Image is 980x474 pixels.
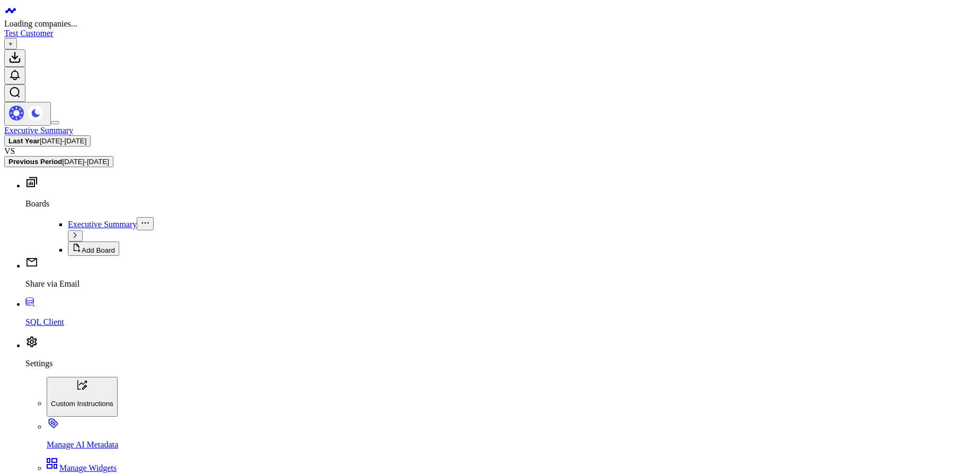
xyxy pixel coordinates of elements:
[68,220,137,229] a: Executive Summary
[4,84,25,102] button: Open search
[4,19,976,29] div: Loading companies...
[47,422,976,450] a: Manage AI Metadata
[25,279,976,289] p: Share via Email
[68,242,119,256] button: Add Board
[4,146,976,156] div: VS
[51,400,113,408] p: Custom Instructions
[25,199,976,209] p: Boards
[47,463,117,472] a: Manage Widgets
[62,158,109,166] span: [DATE] - [DATE]
[47,377,118,417] button: Custom Instructions
[8,40,13,48] span: +
[4,135,91,146] button: Last Year[DATE]-[DATE]
[4,126,73,135] a: Executive Summary
[25,317,976,327] p: SQL Client
[4,29,54,38] a: Test Customer
[25,359,976,368] p: Settings
[47,440,976,450] p: Manage AI Metadata
[4,156,113,167] button: Previous Period[DATE]-[DATE]
[25,299,976,327] a: SQL Client
[8,137,40,145] b: Last Year
[8,158,62,166] b: Previous Period
[59,463,117,472] span: Manage Widgets
[4,38,17,49] button: +
[40,137,86,145] span: [DATE] - [DATE]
